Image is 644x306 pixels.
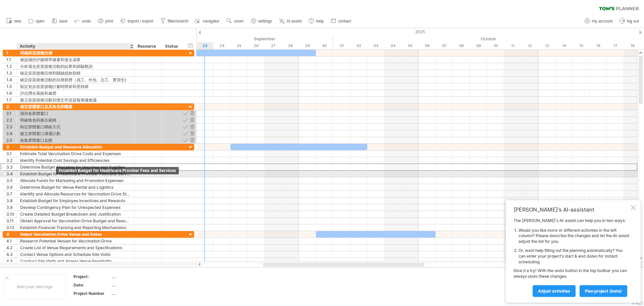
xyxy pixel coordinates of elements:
div: 評估潛在風險和威脅 [20,90,131,96]
div: Establish Budget and Resource Allocation [20,144,131,150]
div: [PERSON_NAME]'s AI-assistant [514,206,629,213]
div: Contact Venue Options and Schedule Site Visits [20,251,131,258]
div: Resource [138,43,158,50]
div: 確定疫苗接種目標和關鍵績效指標 [20,70,131,76]
div: Wednesday, 15 October 2025 [573,42,590,49]
div: 2.5 [6,137,16,143]
div: Date: [73,282,110,288]
div: 制定群體窗口聯絡方式 [20,124,131,130]
div: 4 [6,231,16,237]
div: Monday, 29 September 2025 [299,42,316,49]
div: Establish Budget for Healthcare Provider Fees and Services [20,171,131,177]
div: 1.3 [6,70,16,76]
div: 1.7 [6,97,16,103]
span: plan project (beta) [585,289,622,294]
span: filter/search [168,19,189,24]
div: Sunday, 5 October 2025 [401,42,419,49]
span: log out [627,19,639,24]
div: Thursday, 25 September 2025 [230,42,248,49]
div: 確定疫苗接種活動的目標群體（員工、外包、志工、實習生) [20,77,131,83]
div: Research Potential Venues for Vaccination Drive [20,238,131,244]
div: approve [182,117,189,123]
div: 1.6 [6,90,16,96]
div: Sunday, 28 September 2025 [282,42,299,49]
div: Determine Budget Allocation for Vaccines and Supplies [20,164,131,170]
a: contact [329,17,353,26]
div: Saturday, 27 September 2025 [265,42,282,49]
div: Tuesday, 7 October 2025 [436,42,453,49]
div: 3.11 [6,218,16,224]
a: AI assist [277,17,304,26]
div: 4.3 [6,251,16,258]
div: Saturday, 18 October 2025 [624,42,641,49]
div: Wednesday, 24 September 2025 [213,42,230,49]
div: Thursday, 16 October 2025 [590,42,607,49]
div: 明確角色和責任範疇 [20,117,131,123]
div: Develop Contingency Plan for Unexpected Expenses [20,204,131,211]
div: Establish Budget for Healthcare Provider Fees and Services [56,167,179,174]
div: 建立群體窗口溝通計劃 [20,130,131,137]
div: 制定初步疫苗接種計畫時間表和里程碑 [20,83,131,90]
span: print [105,19,113,24]
div: remove [189,137,195,143]
div: approve [182,124,189,130]
a: log out [618,17,641,26]
div: Identify Potential Cost Savings and Efficiencies [20,157,131,164]
div: Thursday, 2 October 2025 [350,42,367,49]
div: Monday, 13 October 2025 [538,42,555,49]
span: my account [592,19,612,24]
div: Obtain Approval for Vaccination Drive Budget and Resource Allocation [20,218,131,224]
div: approve [182,110,189,117]
a: open [26,17,47,26]
div: Friday, 3 October 2025 [367,42,384,49]
div: 4.1 [6,238,16,244]
div: Tuesday, 30 September 2025 [316,42,333,49]
div: Create Detailed Budget Breakdown and Justification [20,211,131,217]
span: new [14,19,21,24]
div: 1.4 [6,77,16,83]
div: Tuesday, 14 October 2025 [555,42,573,49]
div: Activity [20,43,130,50]
div: Select Vaccination Drive Venue and Dates [20,231,131,237]
div: Tuesday, 23 September 2025 [196,42,213,49]
div: .... [112,282,168,288]
div: Thursday, 9 October 2025 [470,42,487,49]
div: Determine Budget for Venue Rental and Logistics [20,184,131,190]
div: Add your own logo [3,274,66,299]
span: settings [258,19,272,24]
span: contact [338,19,351,24]
div: 3.2 [6,157,16,164]
div: 1.5 [6,83,16,90]
div: 識別各群體窗口 [20,110,131,117]
div: 3.10 [6,211,16,217]
a: plan project (beta) [580,285,627,297]
a: undo [73,17,93,26]
div: 4.2 [6,245,16,251]
div: 2.3 [6,124,16,130]
div: remove [189,110,195,117]
div: approve [182,137,189,143]
div: 3.9 [6,204,16,211]
div: Create List of Venue Requirements and Specifications [20,245,131,251]
div: 3 [6,144,16,150]
div: Identify and Allocate Resources for Vaccination Drive Staffing [20,191,131,197]
div: 3.1 [6,150,16,157]
div: 2 [6,103,16,110]
div: 收集群體窗口反饋 [20,137,131,143]
a: navigator [194,17,221,26]
div: 3.5 [6,177,16,184]
div: 4.4 [6,258,16,264]
span: Adjust activities [538,289,570,294]
div: Conduct Site Visits and Assess Venue Feasibility [20,258,131,264]
a: settings [249,17,274,26]
a: help [307,17,326,26]
span: save [59,19,67,24]
div: 2.2 [6,117,16,123]
div: Friday, 17 October 2025 [607,42,624,49]
span: navigator [203,19,219,24]
div: Status [165,43,180,50]
div: 3.4 [6,171,16,177]
div: 3.6 [6,184,16,190]
li: Would you like more or different activities in the left column? Please describe the changes and l... [519,228,629,245]
div: Friday, 10 October 2025 [487,42,504,49]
